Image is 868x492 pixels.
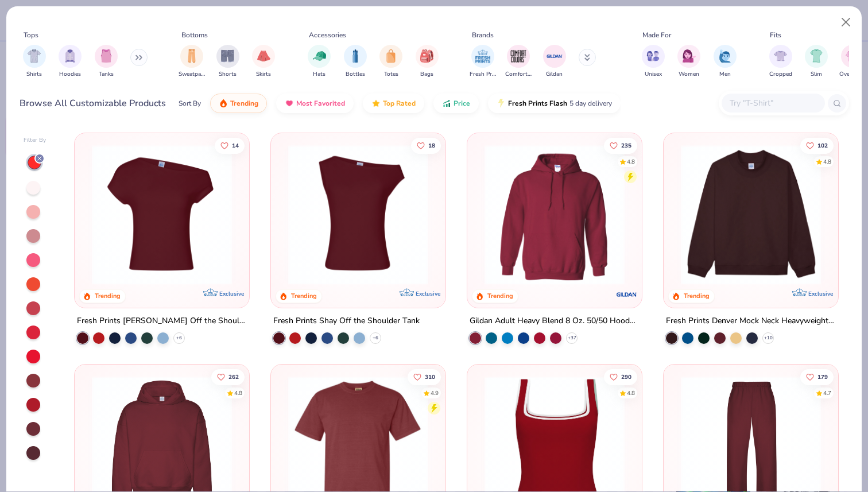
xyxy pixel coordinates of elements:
div: filter for Bottles [344,45,367,79]
span: 290 [621,374,631,379]
span: Fresh Prints Flash [508,99,567,108]
div: Brands [472,30,494,40]
div: filter for Shorts [216,45,239,79]
button: Like [604,137,637,153]
img: Men Image [719,49,731,63]
span: Sweatpants [179,70,205,79]
img: Unisex Image [646,49,660,63]
img: ba28a027-6c20-457f-be56-27c2024ab827 [434,145,586,285]
img: Women Image [683,49,696,63]
button: filter button [543,45,566,79]
img: Gildan logo [615,283,638,306]
span: 102 [817,142,828,148]
span: 310 [425,374,435,379]
button: Most Favorited [276,94,354,113]
img: Totes Image [385,49,397,63]
span: 179 [817,374,828,379]
span: Women [679,70,699,79]
button: filter button [252,45,275,79]
button: filter button [470,45,496,79]
button: Close [835,11,857,33]
img: 29e2a2c5-6d98-4899-b4b5-30a60a43c194 [479,145,630,285]
span: 235 [621,142,631,148]
span: Skirts [256,70,271,79]
img: Gildan Image [546,48,563,65]
div: Tops [24,30,38,40]
div: filter for Slim [805,45,828,79]
span: Trending [230,99,258,108]
span: 18 [428,142,435,148]
img: Sweatpants Image [185,49,198,63]
button: Price [433,94,479,113]
div: filter for Gildan [543,45,566,79]
div: filter for Totes [379,45,402,79]
img: Fresh Prints Image [474,48,491,65]
span: Bottles [346,70,365,79]
button: filter button [805,45,828,79]
span: Gildan [546,70,563,79]
div: Browse All Customizable Products [20,96,166,110]
input: Try "T-Shirt" [728,96,817,110]
button: filter button [344,45,367,79]
div: filter for Shirts [23,45,46,79]
span: Bags [420,70,433,79]
span: Oversized [839,70,865,79]
span: Slim [811,70,822,79]
img: TopRated.gif [371,99,381,108]
img: 10a8023d-d808-4c93-b59f-4fa9aa755f2b [675,145,827,285]
img: 661ddfe2-826a-4f33-9a90-15d942ea45e0 [630,145,781,285]
button: Fresh Prints Flash5 day delivery [488,94,621,113]
div: Fits [770,30,781,40]
button: filter button [379,45,402,79]
button: filter button [769,45,792,79]
span: Unisex [645,70,662,79]
span: Shirts [26,70,42,79]
img: Cropped Image [774,49,787,63]
span: + 10 [764,335,772,342]
span: Comfort Colors [505,70,532,79]
div: Fresh Prints Shay Off the Shoulder Tank [273,314,420,328]
span: Exclusive [416,290,440,297]
button: filter button [23,45,46,79]
div: filter for Bags [416,45,439,79]
div: filter for Men [714,45,737,79]
img: Skirts Image [257,49,270,63]
img: Bags Image [420,49,433,63]
div: 4.7 [823,389,831,397]
button: filter button [642,45,665,79]
button: Like [212,369,245,385]
button: Top Rated [363,94,424,113]
img: Slim Image [810,49,823,63]
div: filter for Oversized [839,45,865,79]
button: Like [800,137,834,153]
div: filter for Tanks [95,45,118,79]
div: Bottoms [181,30,208,40]
button: Trending [210,94,267,113]
span: Most Favorited [296,99,345,108]
img: Oversized Image [846,49,859,63]
span: Shorts [219,70,237,79]
span: Price [454,99,470,108]
span: Cropped [769,70,792,79]
div: Fresh Prints Denver Mock Neck Heavyweight Sweatshirt [666,314,836,328]
button: Like [604,369,637,385]
img: Tanks Image [100,49,113,63]
div: Made For [642,30,671,40]
span: Tanks [99,70,114,79]
img: trending.gif [219,99,228,108]
img: Shirts Image [28,49,41,63]
button: Like [411,137,441,153]
div: filter for Cropped [769,45,792,79]
button: filter button [505,45,532,79]
button: filter button [416,45,439,79]
button: filter button [216,45,239,79]
span: Hats [313,70,325,79]
button: filter button [677,45,700,79]
span: 5 day delivery [569,97,612,110]
div: filter for Sweatpants [179,45,205,79]
div: Gildan Adult Heavy Blend 8 Oz. 50/50 Hooded Sweatshirt [470,314,640,328]
div: filter for Skirts [252,45,275,79]
div: Accessories [309,30,346,40]
span: Exclusive [219,290,244,297]
div: 4.8 [235,389,243,397]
